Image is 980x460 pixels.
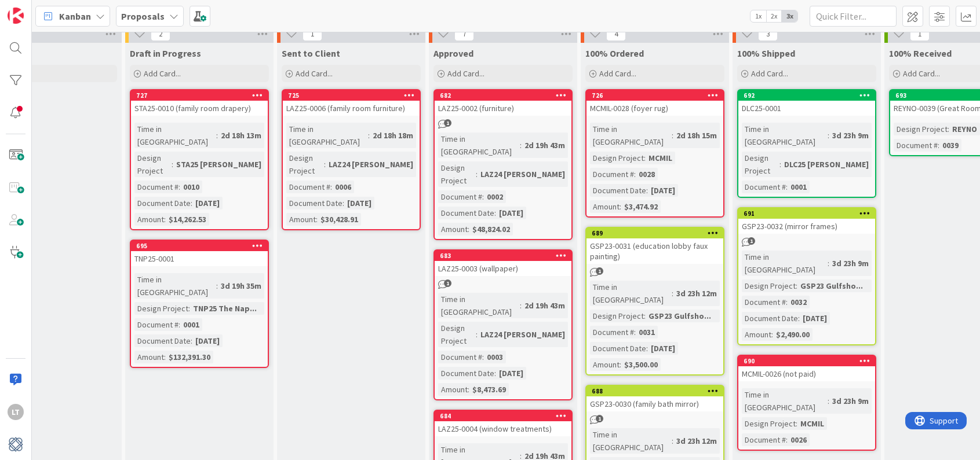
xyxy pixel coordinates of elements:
div: MCMIL-0028 (foyer rug) [586,101,723,116]
span: : [620,358,621,371]
span: 1x [751,10,766,22]
span: Kanban [59,9,91,23]
div: Design Project [894,123,948,135]
div: 727STA25-0010 (family room drapery) [131,90,268,116]
div: TNP25-0001 [131,251,268,266]
div: Design Project [742,152,779,177]
div: [DATE] [800,312,830,325]
div: 3d 19h 35m [218,279,264,292]
div: 692DLC25-0001 [738,90,875,116]
div: Document # [742,433,786,446]
div: 690MCMIL-0026 (not paid) [738,356,875,381]
div: Document # [742,181,786,193]
div: Document # [590,326,634,338]
div: Design Project [438,322,476,347]
div: LT [8,404,24,420]
span: 1 [444,119,451,127]
span: : [368,129,370,142]
span: 1 [444,279,451,287]
span: 3 [758,27,778,41]
div: 683 [440,252,571,260]
span: Support [24,2,53,16]
div: [DATE] [496,367,526,380]
div: 0031 [636,326,658,338]
div: Amount [742,328,771,341]
span: : [646,184,648,197]
div: MCMIL [797,417,827,430]
div: 688 [592,387,723,395]
div: 682LAZ25-0002 (furniture) [435,90,571,116]
span: 1 [303,27,322,41]
div: LAZ25-0006 (family room furniture) [283,101,420,116]
div: Document # [286,181,330,193]
div: Amount [134,351,164,363]
img: Visit kanbanzone.com [8,8,24,24]
div: 3d 23h 9m [829,257,872,270]
span: : [178,181,180,193]
div: Time in [GEOGRAPHIC_DATA] [134,273,216,299]
span: : [216,129,218,142]
span: : [343,197,344,209]
span: : [164,213,166,226]
span: : [634,168,636,181]
div: GSP23-0031 (education lobby faux painting) [586,238,723,264]
div: [DATE] [192,197,223,209]
div: 727 [136,91,268,100]
div: 726 [592,91,723,100]
div: Amount [590,358,620,371]
div: 691GSP23-0032 (mirror frames) [738,208,875,234]
span: : [798,312,800,325]
span: : [796,417,797,430]
div: Document Date [134,197,191,209]
div: Amount [286,213,316,226]
div: 0003 [484,351,506,363]
div: Document # [438,351,482,363]
span: Add Card... [599,68,636,79]
div: 0032 [788,296,810,308]
span: 2x [766,10,782,22]
div: $48,824.02 [469,223,513,235]
div: Time in [GEOGRAPHIC_DATA] [742,388,828,414]
div: $2,490.00 [773,328,813,341]
span: : [191,197,192,209]
div: Time in [GEOGRAPHIC_DATA] [286,123,368,148]
div: 726MCMIL-0028 (foyer rug) [586,90,723,116]
div: GSP23 Gulfsho... [646,310,714,322]
div: LAZ24 [PERSON_NAME] [478,328,568,341]
span: Add Card... [144,68,181,79]
span: Add Card... [447,68,484,79]
div: 684 [435,411,571,421]
div: LAZ24 [PERSON_NAME] [326,158,416,171]
div: Design Project [286,152,324,177]
div: LAZ25-0002 (furniture) [435,101,571,116]
div: 690 [738,356,875,366]
div: 695 [131,241,268,251]
span: : [672,287,673,300]
span: Add Card... [751,68,788,79]
div: Document # [590,168,634,181]
div: Time in [GEOGRAPHIC_DATA] [438,133,520,158]
div: 2d 18h 15m [673,129,720,142]
span: : [316,213,318,226]
div: Time in [GEOGRAPHIC_DATA] [438,293,520,318]
div: Document # [742,296,786,308]
span: 1 [748,237,755,245]
span: : [786,433,788,446]
span: : [468,223,469,235]
div: LAZ24 [PERSON_NAME] [478,168,568,181]
div: Design Project [590,152,644,164]
span: : [644,152,646,164]
span: : [188,302,190,315]
div: Design Project [742,279,796,292]
div: TNP25 The Nap... [190,302,260,315]
div: [DATE] [192,334,223,347]
div: 2d 18h 13m [218,129,264,142]
div: 689GSP23-0031 (education lobby faux painting) [586,228,723,264]
div: 689 [592,229,723,237]
div: 3d 23h 12m [673,287,720,300]
div: 726 [586,90,723,101]
span: 1 [596,415,603,422]
div: 691 [744,209,875,218]
img: avatar [8,436,24,452]
div: Document # [438,190,482,203]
